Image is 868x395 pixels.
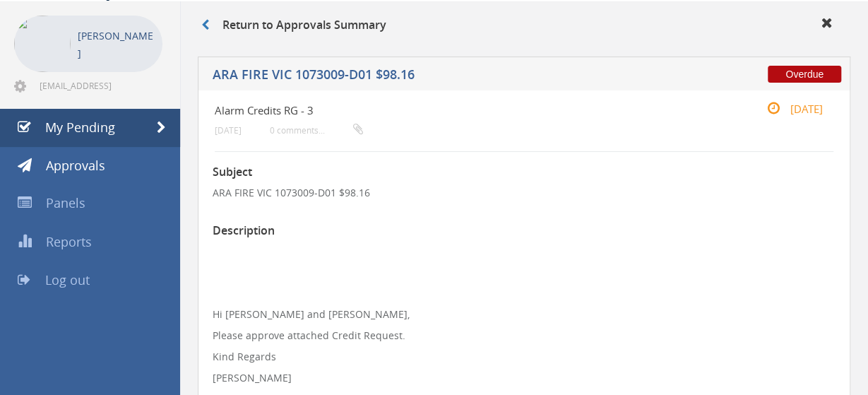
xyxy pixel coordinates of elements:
p: [PERSON_NAME] [78,27,155,62]
h3: Return to Approvals Summary [201,19,386,32]
span: Overdue [768,66,841,83]
p: Kind Regards [213,350,836,364]
span: My Pending [45,119,115,136]
h3: Description [213,225,836,237]
small: 0 comments... [270,125,363,136]
span: [EMAIL_ADDRESS][DOMAIN_NAME] [40,80,160,91]
p: Hi [PERSON_NAME] and [PERSON_NAME], [213,307,836,322]
h3: Subject [213,166,836,179]
small: [DATE] [752,101,823,117]
h5: ARA FIRE VIC 1073009-D01 $98.16 [213,68,588,86]
p: ARA FIRE VIC 1073009-D01 $98.16 [213,186,836,200]
small: [DATE] [215,125,242,136]
span: Reports [46,233,92,250]
p: [PERSON_NAME] [213,371,836,385]
h4: Alarm Credits RG - 3 [215,105,730,117]
span: Log out [45,271,90,288]
span: Approvals [46,157,105,174]
p: Please approve attached Credit Request. [213,329,836,343]
span: Panels [46,194,85,211]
